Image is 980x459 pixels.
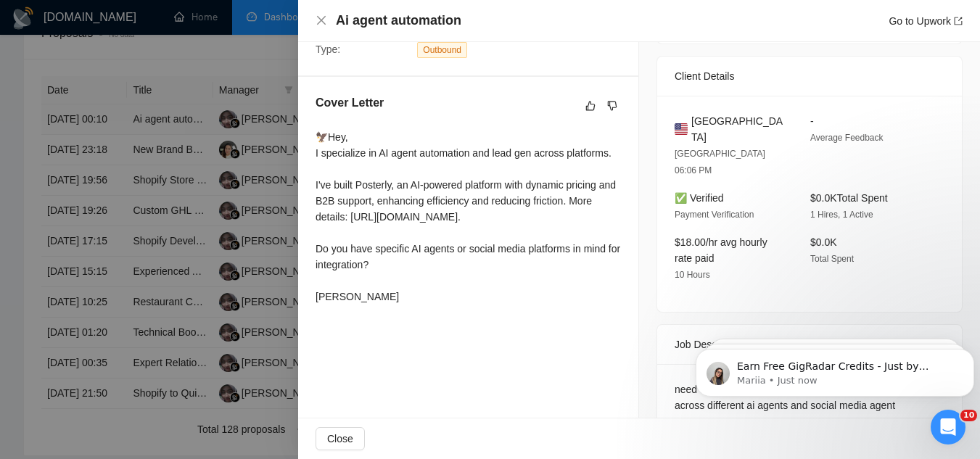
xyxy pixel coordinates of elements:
[675,381,944,413] div: need to build lead gen automation across different ai agents and social media agent
[327,431,353,447] span: Close
[316,94,384,112] h5: Cover Letter
[810,192,888,204] span: $0.0K Total Spent
[931,410,965,444] iframe: Intercom live chat
[316,427,365,450] button: Close
[810,115,814,127] span: -
[954,17,963,25] span: export
[417,42,467,58] span: Outbound
[316,15,327,26] span: close
[810,133,884,143] span: Average Feedback
[810,236,837,248] span: $0.0K
[675,210,754,220] span: Payment Verification
[675,57,944,96] div: Client Details
[690,318,980,420] iframe: Intercom notifications message
[810,254,854,264] span: Total Spent
[810,210,873,220] span: 1 Hires, 1 Active
[675,192,724,204] span: ✅ Verified
[316,129,621,305] div: 🦅Hey, I specialize in AI agent automation and lead gen across platforms. I've built Posterly, an ...
[607,100,617,112] span: dislike
[585,100,596,112] span: like
[604,97,621,115] button: dislike
[336,12,461,30] h4: Ai agent automation
[889,15,963,27] a: Go to Upworkexport
[675,270,710,280] span: 10 Hours
[316,15,327,27] button: Close
[675,236,767,264] span: $18.00/hr avg hourly rate paid
[691,113,787,145] span: [GEOGRAPHIC_DATA]
[316,44,340,55] span: Type:
[582,97,599,115] button: like
[675,121,688,137] img: 🇺🇸
[675,325,944,364] div: Job Description
[675,149,765,175] span: [GEOGRAPHIC_DATA] 06:06 PM
[960,410,977,421] span: 10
